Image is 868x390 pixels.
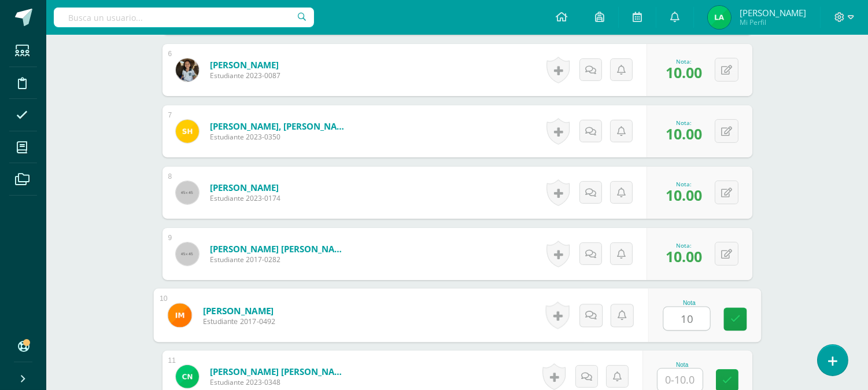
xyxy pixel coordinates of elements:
[210,182,280,193] a: [PERSON_NAME]
[210,59,280,71] a: [PERSON_NAME]
[176,365,199,388] img: 891d08e7b14ea6c59ba8110940827d84.png
[708,6,731,29] img: 9a1e7f6ee7d2d53670f65b8a0401b2da.png
[176,242,199,266] img: 45x45
[666,241,702,249] div: Nota:
[210,366,349,377] a: [PERSON_NAME] [PERSON_NAME]
[666,185,702,205] span: 10.00
[168,303,191,327] img: 0fd9765856971d0e3a099ba074526050.png
[210,193,280,203] span: Estudiante 2023-0174
[210,132,349,142] span: Estudiante 2023-0350
[666,119,702,127] div: Nota:
[666,246,702,266] span: 10.00
[210,120,349,132] a: [PERSON_NAME], [PERSON_NAME]
[176,181,199,204] img: 45x45
[666,124,702,144] span: 10.00
[210,377,349,387] span: Estudiante 2023-0348
[666,62,702,82] span: 10.00
[176,120,199,143] img: 146085d4f7869657820aa6c6c737d507.png
[663,307,710,330] input: 0-10.0
[202,304,275,317] a: [PERSON_NAME]
[740,7,806,19] span: [PERSON_NAME]
[210,71,280,80] span: Estudiante 2023-0087
[657,362,708,368] div: Nota
[176,58,199,82] img: bc4634b6e93c5d972deb438cad95491d.png
[202,317,275,327] span: Estudiante 2017-0492
[54,8,314,27] input: Busca un usuario...
[663,300,715,306] div: Nota
[740,17,806,27] span: Mi Perfil
[210,243,349,255] a: [PERSON_NAME] [PERSON_NAME]
[666,180,702,188] div: Nota:
[666,57,702,65] div: Nota:
[210,255,349,264] span: Estudiante 2017-0282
